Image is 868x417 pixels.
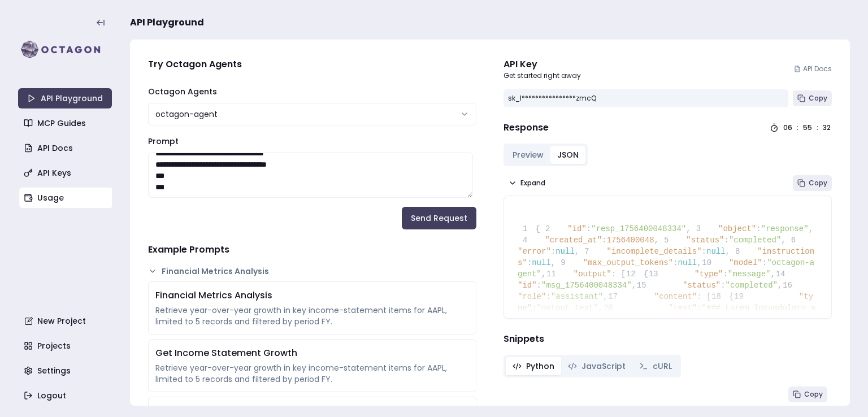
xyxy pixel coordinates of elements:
div: Retrieve year-over-year growth in key income-statement items for AAPL, limited to 5 records and f... [155,362,469,385]
span: { [536,224,540,233]
span: Copy [809,94,827,103]
span: Expand [520,179,545,188]
span: : [527,258,532,267]
span: "incomplete_details" [607,247,702,256]
span: { [711,292,734,301]
span: : [723,270,727,279]
span: , [598,303,603,312]
span: "message" [728,270,771,279]
span: 2 [540,223,558,234]
span: 4 [518,234,536,246]
span: 12 [626,268,644,280]
button: JSON [550,146,585,164]
button: Preview [506,146,550,164]
span: Python [526,360,554,372]
img: logo-rect-yK7x_WSZ.svg [18,38,112,61]
span: : [ [611,270,626,279]
span: 20 [603,302,621,314]
span: null [555,247,575,256]
span: : [702,247,706,256]
span: 3 [691,223,709,234]
span: 16 [782,280,800,291]
span: cURL [653,360,672,372]
span: : [762,258,767,267]
span: , [809,224,813,233]
div: 06 [783,123,792,132]
span: 15 [636,280,654,291]
span: 1756400048 [607,236,654,245]
a: Projects [19,336,113,356]
div: Retrieve year-over-year growth in key income-statement items for AAPL, limited to 5 records and f... [155,305,469,327]
span: JavaScript [581,360,626,372]
span: , [541,270,546,279]
span: null [532,258,551,267]
h4: Try Octagon Agents [148,58,476,71]
span: 2 [635,405,653,416]
span: : [587,224,591,233]
label: Prompt [148,136,179,147]
span: "id" [518,281,537,290]
button: Copy [793,90,832,106]
div: 32 [823,123,832,132]
span: , [778,281,782,290]
span: : [724,236,729,245]
span: : [721,281,725,290]
label: Octagon Agents [148,86,217,97]
span: 18 [711,291,729,302]
span: "msg_1756400048334" [541,281,632,290]
span: 6 [786,234,804,246]
span: : [697,303,701,312]
span: "object" [718,224,756,233]
span: : [551,247,555,256]
p: Get started right away [504,71,581,80]
a: API Keys [19,163,113,183]
a: Usage [19,188,113,208]
a: Logout [19,385,113,406]
span: 17 [608,291,626,302]
span: "status" [683,281,721,290]
span: , [654,236,659,245]
span: "text" [669,303,697,312]
span: 19 [734,291,752,302]
span: "created_at" [545,236,602,245]
span: : [ [697,292,711,301]
button: Financial Metrics Analysis [148,266,476,277]
span: "output" [574,270,611,279]
span: 1 [513,405,531,416]
span: Copy [809,179,827,188]
span: "max_output_tokens" [583,258,674,267]
span: , [781,236,785,245]
span: , [551,258,555,267]
span: { [626,270,648,279]
span: "id" [567,224,587,233]
button: Send Request [402,207,476,229]
span: API Playground [130,16,204,29]
span: 14 [775,268,793,280]
span: , [686,224,691,233]
span: : [537,281,541,290]
span: "completed" [726,281,778,290]
span: , [770,270,775,279]
span: 1 [518,223,536,234]
span: "content" [654,292,697,301]
span: "status" [686,236,724,245]
div: Financial Metrics Analysis [155,289,469,302]
a: New Project [19,311,113,331]
span: , [575,247,579,256]
button: Copy [793,175,832,191]
a: API Docs [794,64,832,73]
button: Expand [504,175,550,191]
span: , [726,247,730,256]
span: "response" [761,224,809,233]
a: MCP Guides [19,113,113,133]
span: : [602,236,606,245]
span: : [756,224,761,233]
span: null [706,247,726,256]
span: , [632,281,636,290]
span: "output_text" [537,303,598,312]
span: "error" [518,247,551,256]
span: : [532,303,536,312]
span: Copy [804,390,823,399]
span: "completed" [729,236,781,245]
a: API Docs [19,138,113,158]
